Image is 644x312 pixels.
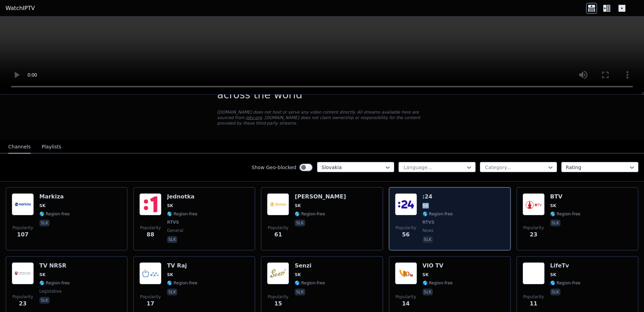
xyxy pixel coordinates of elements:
span: SK [39,203,46,208]
span: general [167,228,183,233]
span: 23 [19,300,27,308]
span: 🌎 Region-free [550,280,581,286]
span: Popularity [396,294,416,300]
p: slk [167,289,177,295]
span: SK [167,272,173,277]
span: RTVS [423,220,435,225]
h6: TV Raj [167,262,197,269]
span: 17 [147,300,154,308]
h6: LifeTv [550,262,581,269]
p: [DOMAIN_NAME] does not host or serve any video content directly. All streams available here are s... [217,109,427,126]
h6: :24 [423,193,453,200]
span: 107 [17,231,28,239]
span: Popularity [140,225,161,231]
span: Popularity [396,225,416,231]
p: slk [550,220,561,226]
span: 🌎 Region-free [295,211,325,217]
span: SK [550,272,556,277]
a: WatchIPTV [6,4,35,12]
button: Channels [8,140,31,154]
h6: BTV [550,193,581,200]
span: 61 [274,231,282,239]
p: slk [39,297,50,304]
img: Jednotka [139,193,161,215]
span: 🌎 Region-free [423,280,453,286]
h6: VIO TV [423,262,453,269]
span: RTVS [167,220,179,225]
span: 15 [274,300,282,308]
img: :24 [395,193,417,215]
h6: Markiza [39,193,70,200]
span: SK [295,272,301,277]
p: slk [39,220,50,226]
h6: TV NRSR [39,262,70,269]
h6: [PERSON_NAME] [295,193,346,200]
p: slk [295,289,305,295]
span: SK [295,203,301,208]
span: 23 [530,231,537,239]
p: slk [423,236,433,243]
span: SK [423,203,429,208]
img: Markiza Doma [267,193,289,215]
span: 🌎 Region-free [167,280,197,286]
img: Senzi [267,262,289,284]
button: Playlists [42,140,61,154]
span: Popularity [268,225,288,231]
span: 🌎 Region-free [550,211,581,217]
img: VIO TV [395,262,417,284]
span: SK [550,203,556,208]
span: Popularity [523,225,544,231]
img: BTV [523,193,545,215]
span: 88 [147,231,154,239]
span: Popularity [140,294,161,300]
img: LifeTv [523,262,545,284]
span: SK [39,272,46,277]
span: Popularity [12,294,33,300]
span: legislative [39,289,61,294]
span: 11 [530,300,537,308]
img: TV NRSR [12,262,34,284]
span: 14 [402,300,409,308]
span: 🌎 Region-free [39,280,70,286]
span: 🌎 Region-free [167,211,197,217]
span: Popularity [268,294,288,300]
span: Popularity [12,225,33,231]
span: 56 [402,231,409,239]
a: iptv-org [246,115,262,120]
span: SK [167,203,173,208]
h6: Jednotka [167,193,197,200]
p: slk [550,289,561,295]
span: 🌎 Region-free [295,280,325,286]
p: slk [295,220,305,226]
p: slk [167,236,177,243]
span: 🌎 Region-free [39,211,70,217]
span: Popularity [523,294,544,300]
label: Show Geo-blocked [251,164,296,171]
span: 🌎 Region-free [423,211,453,217]
h6: Senzi [295,262,325,269]
span: SK [423,272,429,277]
img: TV Raj [139,262,161,284]
p: slk [423,289,433,295]
img: Markiza [12,193,34,215]
span: news [423,228,434,233]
